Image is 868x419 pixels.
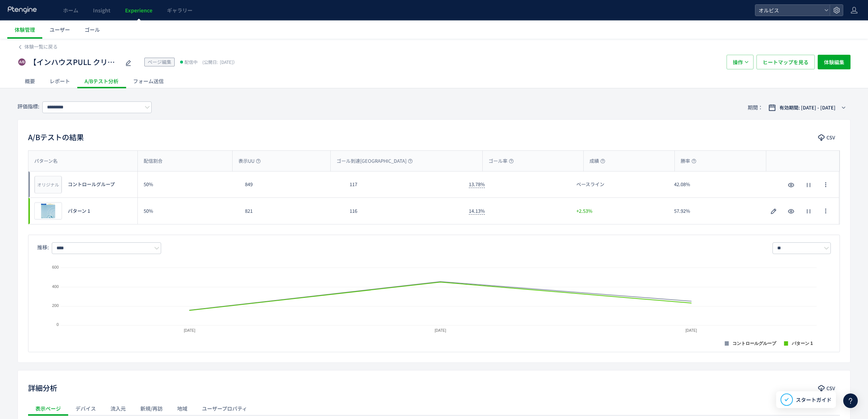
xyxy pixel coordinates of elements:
button: CSV [814,132,840,143]
div: デバイス [68,401,103,416]
div: 流入元 [103,401,133,416]
span: +2.53% [576,208,592,215]
div: 地域 [170,401,195,416]
div: 50% [138,172,239,197]
span: ユーザー [50,26,70,33]
button: 有効期間: [DATE] - [DATE] [764,102,851,114]
button: 体験編集 [818,55,851,69]
span: ギャラリー [167,7,192,14]
span: ホーム [63,7,78,14]
h2: A/Bテストの結果 [28,131,84,143]
img: 48611a6220ee2fed8b0a5d9949d1a63c1759832278527.jpeg [35,203,62,219]
div: 57.92% [668,198,766,224]
span: オルビス [756,5,821,16]
span: 体験編集 [824,55,844,69]
span: 【インハウスPULL クリアフル205】PUSH勝ち反映検証① FV動画＋FV下ブロック追加＋CV [29,57,120,68]
span: 体験一覧に戻る [24,43,58,50]
div: 117 [344,172,463,197]
div: 821 [239,198,344,224]
span: Experience [125,7,152,14]
text: 600 [52,265,59,269]
text: [DATE] [184,328,195,332]
span: 体験管理 [15,26,35,33]
text: コントロールグループ [732,341,776,346]
span: 表示UU [238,158,261,165]
span: 有効期間: [DATE] - [DATE] [779,104,836,111]
div: フォーム送信 [126,74,171,88]
button: 操作 [727,55,754,69]
div: 849 [239,172,344,197]
span: 配信中 [184,58,198,66]
span: 配信割合 [144,158,163,165]
span: パターン 1 [68,208,90,215]
span: ゴール率 [489,158,514,165]
div: ユーザープロパティ [195,401,254,416]
span: ゴール [85,26,100,33]
span: 評価指標: [17,103,39,110]
span: CSV [826,383,835,394]
div: レポート [42,74,77,88]
span: 14.13% [469,207,485,215]
button: ヒートマップを見る [756,55,815,69]
text: パターン 1 [791,341,813,346]
div: A/Bテスト分析 [77,74,126,88]
span: ベースライン [576,181,604,188]
h2: 詳細分析 [28,382,57,394]
text: 0 [57,322,59,327]
text: [DATE] [685,328,697,332]
span: (公開日: [202,59,218,65]
span: スタートガイド [796,396,832,404]
span: 成績 [589,158,605,165]
text: 200 [52,303,59,308]
span: 推移: [37,243,49,251]
button: CSV [814,383,840,394]
span: ページ編集 [148,58,171,65]
text: 400 [52,284,59,289]
div: 表示ページ [28,401,68,416]
span: 13.78% [469,181,485,188]
span: [DATE]） [201,59,237,65]
div: 概要 [17,74,42,88]
span: 勝率 [681,158,696,165]
span: ヒートマップを見る [763,55,809,69]
div: 50% [138,198,239,224]
text: [DATE] [435,328,446,332]
span: ゴール到達[GEOGRAPHIC_DATA] [336,158,413,165]
div: 116 [344,198,463,224]
span: コントロールグループ [68,181,115,188]
div: 新規/再訪 [133,401,170,416]
span: 期間： [748,101,763,114]
div: 42.08% [668,172,766,197]
div: オリジナル [35,176,62,193]
span: パターン名 [34,158,58,165]
span: CSV [826,132,835,143]
span: 操作 [733,55,743,69]
span: Insight [93,7,110,14]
